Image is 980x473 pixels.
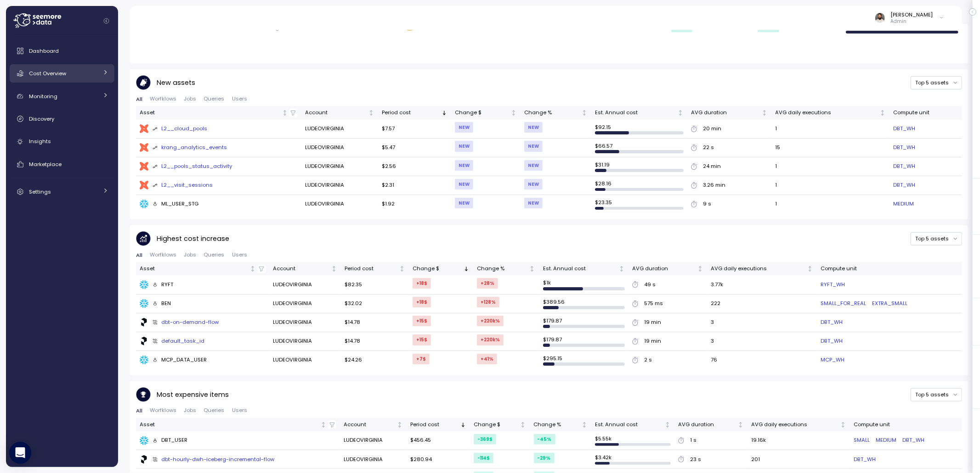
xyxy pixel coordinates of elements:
[136,262,269,275] th: AssetNot sorted
[510,110,517,116] div: Not sorted
[902,436,924,445] a: DBT_WH
[524,179,543,189] div: NEW
[345,265,397,273] div: Period cost
[455,141,473,151] div: NEW
[331,266,337,272] div: Not sorted
[368,110,374,116] div: Not sorted
[629,262,707,275] th: AVG durationNot sorted
[632,265,696,273] div: AVG duration
[153,200,199,208] div: ML_USER_STG
[153,456,275,464] div: dbt-hourly-dwh-iceberg-incremental-flow
[539,351,629,369] td: $ 295.15
[703,200,711,208] div: 9 s
[407,418,470,431] th: Period costSorted descending
[140,181,298,190] a: L2__visit_sessions
[341,295,409,313] td: $32.02
[136,106,301,119] th: AssetNot sorted
[591,418,674,431] th: Est. Annual costNot sorted
[893,125,915,133] a: DBT_WH
[477,278,498,289] div: +28 %
[29,138,51,145] span: Insights
[707,351,817,369] td: 76
[29,188,51,195] span: Settings
[707,275,817,294] td: 3.77k
[10,110,114,128] a: Discovery
[378,195,451,213] td: $1.92
[530,418,591,431] th: Change %Not sorted
[136,408,142,413] span: All
[664,422,671,428] div: Not sorted
[854,421,958,429] div: Compute unit
[101,17,112,24] button: Collapse navigation
[29,161,62,168] span: Marketplace
[397,422,403,428] div: Not sorted
[644,318,661,327] div: 19 min
[821,337,843,345] a: DBT_WH
[455,179,473,189] div: NEW
[477,265,527,273] div: Change %
[29,47,59,55] span: Dashboard
[751,421,838,429] div: AVG daily executions
[697,266,703,272] div: Not sorted
[301,176,379,195] td: LUDEOVIRGINIA
[341,275,409,294] td: $82.35
[344,421,395,429] div: Account
[269,262,341,275] th: AccountNot sorted
[618,266,625,272] div: Not sorted
[413,278,431,289] div: +18 $
[644,281,656,289] div: 49 s
[140,162,298,171] a: L2__pools_status_activity
[677,110,684,116] div: Not sorted
[707,295,817,313] td: 222
[872,300,907,308] a: EXTRA_SMALL
[153,356,207,364] div: MCP_DATA_USER
[157,78,195,88] p: New assets
[772,176,890,195] td: 1
[140,109,280,117] div: Asset
[474,421,519,429] div: Change $
[772,157,890,176] td: 1
[891,11,933,18] div: [PERSON_NAME]
[407,431,470,450] td: $456.45
[305,109,367,117] div: Account
[455,160,473,171] div: NEW
[840,422,846,428] div: Not sorted
[301,139,379,157] td: LUDEOVIRGINIA
[644,300,663,308] div: 575 ms
[772,139,890,157] td: 15
[534,421,580,429] div: Change %
[911,388,962,401] button: Top 5 assets
[703,144,714,152] div: 22 s
[772,106,890,119] th: AVG daily executionsNot sorted
[821,281,845,289] a: RYFT_WH
[378,106,451,119] th: Period costSorted descending
[153,337,205,345] div: default_task_id
[140,455,336,464] a: dbt-hourly-dwh-iceberg-incremental-flow
[269,295,341,313] td: LUDEOVIRGINIA
[273,265,329,273] div: Account
[10,42,114,60] a: Dashboard
[690,436,697,445] div: 1 s
[707,313,817,332] td: 3
[821,265,958,273] div: Compute unit
[340,450,407,469] td: LUDEOVIRGINIA
[893,144,915,152] a: DBT_WH
[524,160,543,171] div: NEW
[204,96,225,101] span: Queries
[340,431,407,450] td: LUDEOVIRGINIA
[29,93,57,100] span: Monitoring
[477,297,499,307] div: +128 %
[737,422,744,428] div: Not sorted
[477,316,504,326] div: +220k %
[301,120,379,139] td: LUDEOVIRGINIA
[136,97,142,102] span: All
[911,232,962,245] button: Top 5 assets
[591,431,674,450] td: $ 5.55k
[707,332,817,351] td: 3
[301,195,379,213] td: LUDEOVIRGINIA
[463,266,470,272] div: Sorted descending
[409,262,473,275] th: Change $Sorted descending
[204,252,225,257] span: Queries
[891,18,933,25] p: Admin
[269,332,341,351] td: LUDEOVIRGINIA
